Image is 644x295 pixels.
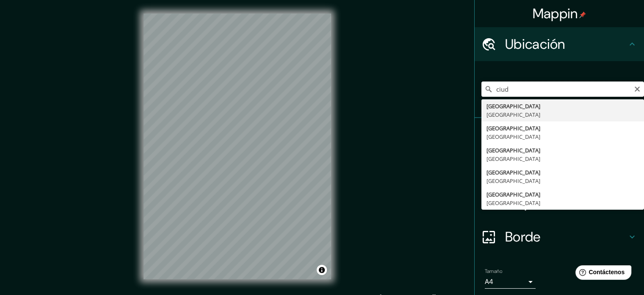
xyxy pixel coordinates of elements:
[486,177,540,185] font: [GEOGRAPHIC_DATA]
[317,265,327,275] button: Activar o desactivar atribución
[486,124,540,132] font: [GEOGRAPHIC_DATA]
[486,146,540,154] font: [GEOGRAPHIC_DATA]
[475,118,644,152] div: Patas
[481,81,644,97] input: Elige tu ciudad o zona
[533,5,578,22] font: Mappin
[486,199,540,207] font: [GEOGRAPHIC_DATA]
[569,262,635,286] iframe: Lanzador de widgets de ayuda
[486,133,540,140] font: [GEOGRAPHIC_DATA]
[475,27,644,61] div: Ubicación
[579,11,586,18] img: pin-icon.png
[486,169,540,176] font: [GEOGRAPHIC_DATA]
[486,111,540,118] font: [GEOGRAPHIC_DATA]
[475,220,644,254] div: Borde
[486,102,540,110] font: [GEOGRAPHIC_DATA]
[144,14,331,279] canvas: Mapa
[505,35,565,53] font: Ubicación
[475,186,644,220] div: Disposición
[485,275,536,289] div: A4
[634,84,641,93] button: Claro
[475,152,644,186] div: Estilo
[485,277,493,286] font: A4
[505,228,541,246] font: Borde
[486,191,540,198] font: [GEOGRAPHIC_DATA]
[485,268,502,275] font: Tamaño
[486,155,540,163] font: [GEOGRAPHIC_DATA]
